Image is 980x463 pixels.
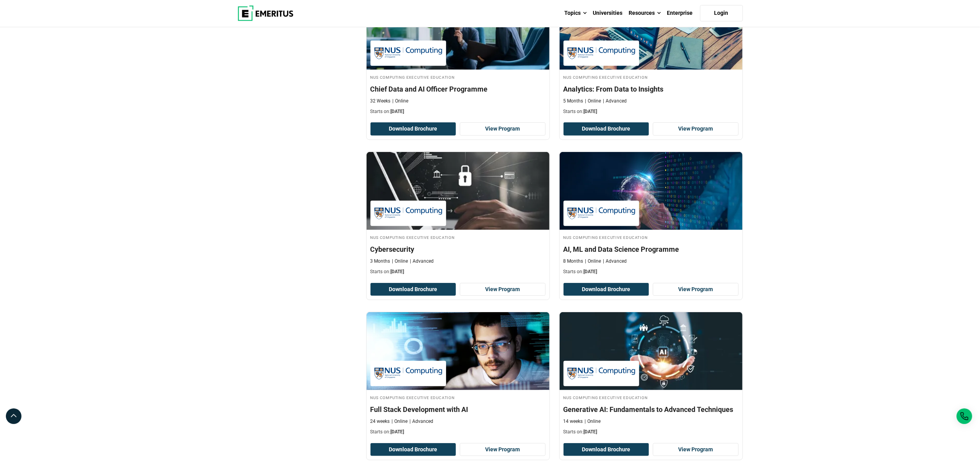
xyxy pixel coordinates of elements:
[584,269,597,274] span: [DATE]
[603,258,627,265] p: Advanced
[370,122,456,136] button: Download Brochure
[564,443,649,456] button: Download Brochure
[370,283,456,296] button: Download Brochure
[564,108,739,115] p: Starts on:
[370,98,391,104] p: 32 Weeks
[700,5,743,21] a: Login
[564,122,649,136] button: Download Brochure
[370,258,390,265] p: 3 Months
[460,122,546,136] a: View Program
[564,244,739,254] h4: AI, ML and Data Science Programme
[367,312,549,439] a: Coding Course by NUS Computing Executive Education - December 23, 2025 NUS Computing Executive Ed...
[603,98,627,104] p: Advanced
[564,418,583,425] p: 14 weeks
[370,405,546,414] h4: Full Stack Development with AI
[585,98,601,104] p: Online
[567,365,635,382] img: NUS Computing Executive Education
[392,418,408,425] p: Online
[370,234,546,240] h4: NUS Computing Executive Education
[560,312,743,390] img: Generative AI: Fundamentals to Advanced Techniques | Online Technology Course
[370,429,546,435] p: Starts on:
[410,418,434,425] p: Advanced
[560,152,743,230] img: AI, ML and Data Science Programme | Online Coding Course
[370,443,456,456] button: Download Brochure
[653,122,739,136] a: View Program
[564,283,649,296] button: Download Brochure
[370,418,390,425] p: 24 weeks
[585,258,601,265] p: Online
[567,205,635,222] img: NUS Computing Executive Education
[564,234,739,240] h4: NUS Computing Executive Education
[392,258,408,265] p: Online
[391,269,404,274] span: [DATE]
[584,109,597,114] span: [DATE]
[370,269,546,275] p: Starts on:
[370,244,546,254] h4: Cybersecurity
[391,429,404,435] span: [DATE]
[564,269,739,275] p: Starts on:
[564,394,739,401] h4: NUS Computing Executive Education
[567,44,635,62] img: NUS Computing Executive Education
[367,152,549,279] a: Cybersecurity Course by NUS Computing Executive Education - December 23, 2025 NUS Computing Execu...
[653,283,739,296] a: View Program
[585,418,601,425] p: Online
[560,152,743,279] a: Coding Course by NUS Computing Executive Education - December 23, 2025 NUS Computing Executive Ed...
[367,152,549,230] img: Cybersecurity | Online Cybersecurity Course
[653,443,739,456] a: View Program
[370,108,546,115] p: Starts on:
[410,258,434,265] p: Advanced
[374,365,442,382] img: NUS Computing Executive Education
[560,312,743,439] a: Technology Course by NUS Computing Executive Education - December 23, 2025 NUS Computing Executiv...
[460,443,546,456] a: View Program
[393,98,409,104] p: Online
[391,109,404,114] span: [DATE]
[564,429,739,435] p: Starts on:
[374,205,442,222] img: NUS Computing Executive Education
[367,312,549,390] img: Full Stack Development with AI | Online Coding Course
[564,98,583,104] p: 5 Months
[374,44,442,62] img: NUS Computing Executive Education
[564,74,739,80] h4: NUS Computing Executive Education
[564,84,739,94] h4: Analytics: From Data to Insights
[370,74,546,80] h4: NUS Computing Executive Education
[370,84,546,94] h4: Chief Data and AI Officer Programme
[460,283,546,296] a: View Program
[584,429,597,435] span: [DATE]
[564,258,583,265] p: 8 Months
[564,405,739,414] h4: Generative AI: Fundamentals to Advanced Techniques
[370,394,546,401] h4: NUS Computing Executive Education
